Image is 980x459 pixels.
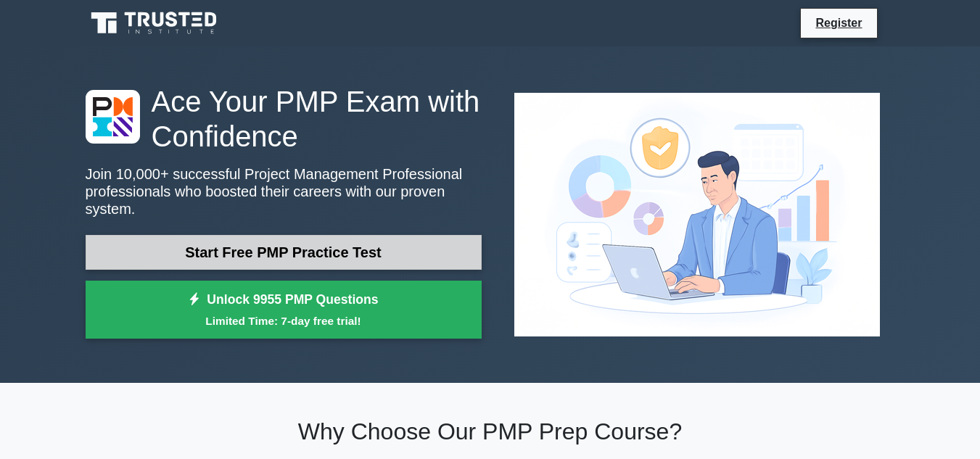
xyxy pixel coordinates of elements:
[86,235,482,270] a: Start Free PMP Practice Test
[807,14,870,32] a: Register
[86,281,482,339] a: Unlock 9955 PMP QuestionsLimited Time: 7-day free trial!
[86,84,482,154] h1: Ace Your PMP Exam with Confidence
[86,165,482,218] p: Join 10,000+ successful Project Management Professional professionals who boosted their careers w...
[86,418,895,445] h2: Why Choose Our PMP Prep Course?
[503,81,892,348] img: Project Management Professional Preview
[104,313,464,329] small: Limited Time: 7-day free trial!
